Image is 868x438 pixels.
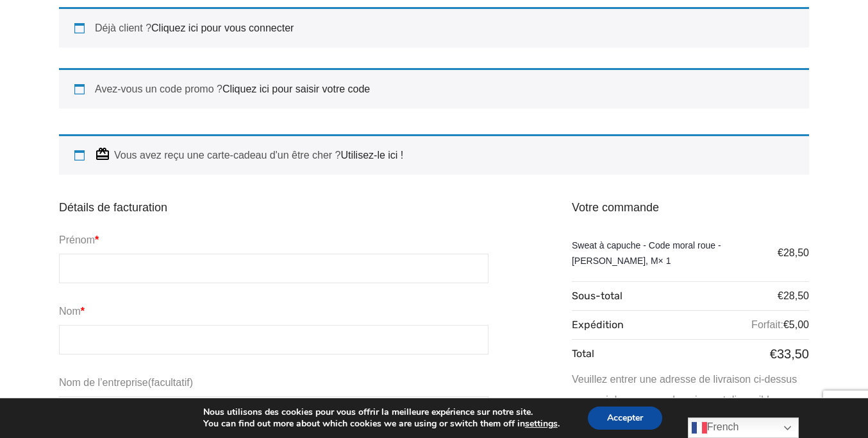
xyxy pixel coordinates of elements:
th: Total [572,340,624,369]
p: You can find out more about which cookies we are using or switch them off in . [203,418,560,430]
bdi: 33,50 [770,347,809,361]
a: Utilisez-le ici ! [341,150,404,161]
span: € [783,319,789,330]
th: Expédition [572,311,624,340]
img: card_giftcard_icon.svg [95,146,110,162]
li: Veuillez entrer une adresse de livraison ci-dessus pour voir les moyens de paiement disponibles. [572,369,809,410]
bdi: 5,00 [783,319,809,330]
div: Sweat à capuche - Code moral roue - [PERSON_NAME], M [572,238,728,268]
button: settings [525,418,558,430]
th: Sous-total [572,282,624,311]
span: € [778,290,783,301]
a: French [688,417,799,438]
div: Déjà client ? [59,7,809,48]
td: Forfait: [624,311,809,340]
a: Cliquez ici pour vous connecter [151,22,294,33]
label: Prénom [59,230,187,250]
abbr: obligatoire [95,234,99,245]
label: Nom [59,301,187,322]
bdi: 28,50 [778,290,809,301]
div: Avez-vous un code promo ? [59,68,809,109]
strong: × 1 [658,256,671,266]
bdi: 28,50 [778,247,809,258]
img: fr [692,420,707,435]
button: Accepter [588,407,662,430]
h3: Détails de facturation [59,200,488,225]
label: Nom de l’entreprise [59,372,193,393]
div: Vous avez reçu une carte-cadeau d'un être cher ? [59,134,809,175]
abbr: obligatoire [81,306,85,317]
a: Cliquez ici pour saisir votre code [222,83,370,94]
span: € [778,247,783,258]
span: (facultatif) [148,377,193,388]
p: Nous utilisons des cookies pour vous offrir la meilleure expérience sur notre site. [203,407,560,418]
h3: Votre commande [572,200,809,225]
span: € [770,347,777,361]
